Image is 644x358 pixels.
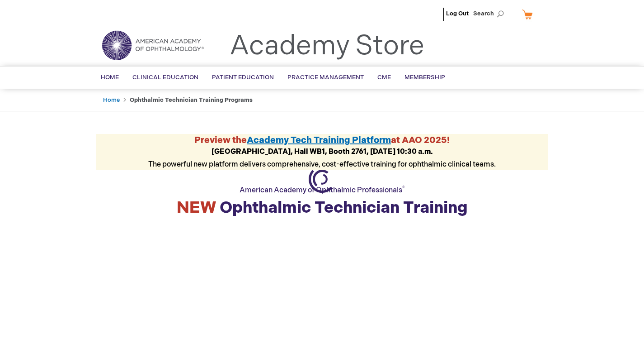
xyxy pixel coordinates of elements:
[212,74,274,81] span: Patient Education
[212,148,433,156] strong: [GEOGRAPHIC_DATA], Hall WB1, Booth 2761, [DATE] 10:30 a.m.
[230,30,424,62] a: Academy Store
[240,186,405,195] span: American Academy of Ophthalmic Professionals
[287,74,364,81] span: Practice Management
[101,74,119,81] span: Home
[177,198,468,218] strong: Ophthalmic Technician Training
[404,74,445,81] span: Membership
[377,74,391,81] span: CME
[148,148,496,169] span: The powerful new platform delivers comprehensive, cost-effective training for ophthalmic clinical...
[177,198,216,218] span: NEW
[130,96,253,104] strong: Ophthalmic Technician Training Programs
[473,5,508,23] span: Search
[132,74,198,81] span: Clinical Education
[194,135,450,146] strong: Preview the at AAO 2025!
[402,185,405,191] sup: ®
[103,96,120,104] a: Home
[247,135,391,146] a: Academy Tech Training Platform
[446,10,469,17] a: Log Out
